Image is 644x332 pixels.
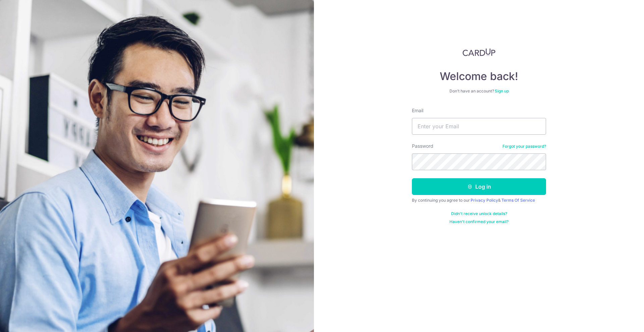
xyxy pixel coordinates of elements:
[449,219,508,224] a: Haven't confirmed your email?
[412,198,546,203] div: By continuing you agree to our &
[412,143,433,149] label: Password
[412,107,423,114] label: Email
[471,198,498,203] a: Privacy Policy
[412,88,546,94] div: Don’t have an account?
[412,70,546,83] h4: Welcome back!
[412,178,546,195] button: Log in
[451,211,507,216] a: Didn't receive unlock details?
[502,144,546,149] a: Forgot your password?
[463,48,495,56] img: CardUp Logo
[412,118,546,135] input: Enter your Email
[495,88,509,93] a: Sign up
[501,198,535,203] a: Terms Of Service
